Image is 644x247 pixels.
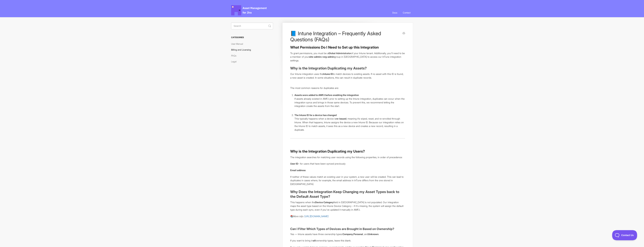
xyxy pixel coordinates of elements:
[323,72,333,75] strong: Intune ID
[290,227,394,231] strong: Can I Filter Which Types of Devices are Brought in Based on Ownership?
[315,201,334,204] strong: Device Category
[290,72,405,79] p: Our Intune integration uses the to match devices to existing assets. If no asset with this ID is ...
[294,114,337,117] strong: The Intune ID for a device has changed
[231,34,273,40] h3: Categories
[231,47,254,52] a: Billing and Licensing
[290,214,405,218] p: 📚
[290,66,367,70] strong: Why is the Integration Duplicating my Assets?
[231,41,246,47] a: User Manual
[290,30,400,42] h1: 📘 Intune Integration – Frequently Asked Questions (FAQs)
[294,94,359,96] strong: Assets were added to AMFJ before enabling the integration
[304,215,328,218] a: [URL][DOMAIN_NAME]
[290,232,405,236] p: Yes — Intune assets have three ownership types: , , and .
[290,51,405,62] p: To grant permissions, you must be a of your Intune tenant. Additionally, you'll need to be a memb...
[290,155,405,159] p: The integration searches for matching user records using the following properties, in order of pr...
[290,169,306,172] strong: Email address
[290,149,405,154] h3: Why is the Integration Duplicating my Users?
[231,23,273,29] input: Search
[342,233,353,236] strong: Company
[290,200,405,211] p: This happens when the field in [GEOGRAPHIC_DATA] is not populated. Our integration maps the asset...
[290,45,405,50] h3: What Permissions Do I Need to Set up this Integration
[323,55,334,58] strong: org-admin
[290,86,405,90] p: The most common reasons for duplicates are:
[231,5,267,15] span: Asset Management for Jira Docs
[390,8,400,17] a: Docs
[612,230,637,240] iframe: Toggle Customer Support
[290,162,405,166] p: – for users that have been synced previously
[309,55,321,58] strong: site-admin
[290,162,298,165] strong: User ID
[231,59,239,64] a: Legal
[294,97,405,108] p: If assets already existed in AMFJ prior to setting up the Intune integration, duplicates can occu...
[368,233,379,236] strong: Unknown
[294,117,405,132] p: This typically happens when a device is , meaning it’s wiped, reset, and re-enrolled through Intu...
[231,53,239,58] a: FAQs
[336,117,346,120] strong: re-issued
[328,52,351,55] b: Global Administrator
[293,215,304,218] em: More info:
[353,233,363,236] strong: Personal
[290,239,405,242] p: If you want to bring in ownership types, leave this blank.
[402,32,405,35] a: Print this Article
[313,239,316,242] strong: all
[290,190,399,199] strong: Why Does the Integration Keep Changing my Asset Types back to the Default Asset Type?
[400,8,413,17] a: Contact
[290,175,405,186] p: If neither of these values match an existing user in your system, a new user will be created. Thi...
